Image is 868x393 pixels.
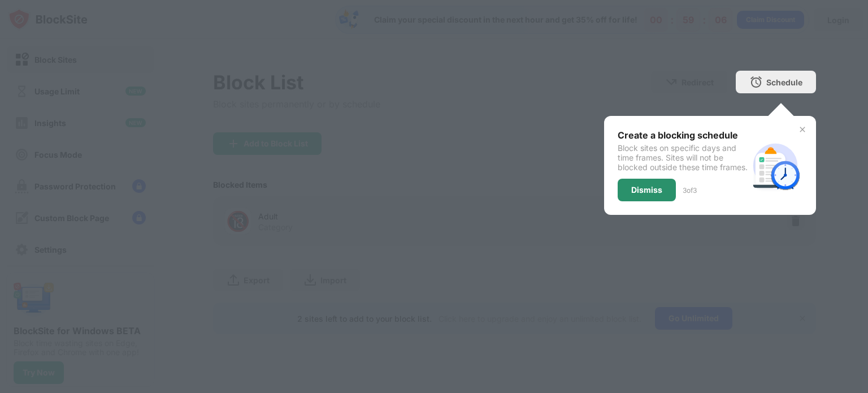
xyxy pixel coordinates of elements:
div: 3 of 3 [683,186,697,195]
div: Dismiss [631,185,662,195]
img: schedule.svg [748,139,802,193]
img: x-button.svg [798,125,807,134]
div: Create a blocking schedule [618,129,748,141]
div: Schedule [766,77,802,87]
div: Block sites on specific days and time frames. Sites will not be blocked outside these time frames. [618,143,748,172]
